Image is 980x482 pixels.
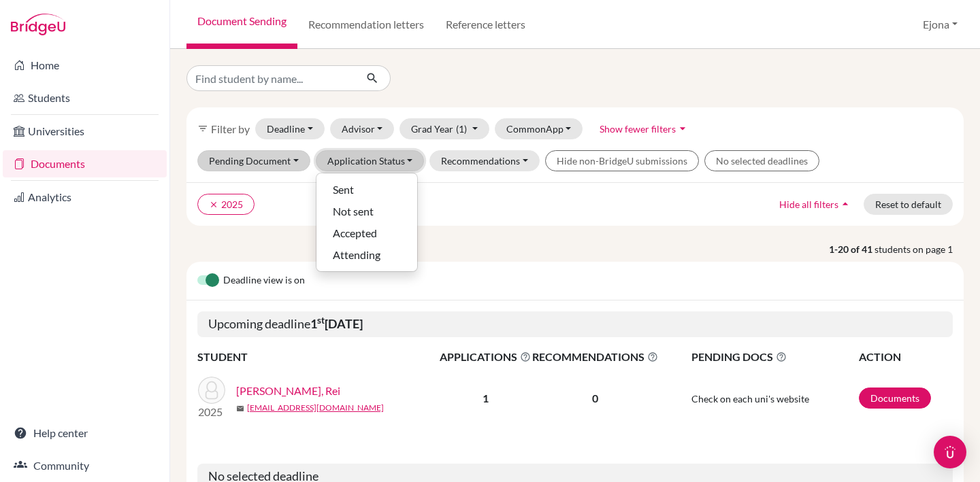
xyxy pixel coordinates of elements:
img: Bridge-U [11,14,65,35]
button: Hide non-BridgeU submissions [545,150,699,171]
span: Deadline view is on [223,273,305,289]
a: Home [3,52,167,79]
a: [PERSON_NAME], Rei [236,383,340,399]
th: ACTION [858,348,953,366]
i: clear [209,200,218,209]
button: clear2025 [197,194,255,215]
button: Advisor [330,118,395,139]
i: arrow_drop_up [838,197,852,211]
a: Community [3,452,167,479]
strong: 1-20 of 41 [829,242,875,256]
button: Grad Year(1) [399,118,489,139]
button: Deadline [255,118,325,139]
div: Open Intercom Messenger [934,436,966,468]
span: mail [236,404,244,413]
a: Analytics [3,184,167,211]
a: [EMAIL_ADDRESS][DOMAIN_NAME] [247,402,384,414]
button: No selected deadlines [704,150,819,171]
a: Students [3,84,167,111]
img: Mizuno, Rei [198,377,225,404]
button: Sent [316,179,417,201]
input: Find student by name... [186,65,355,91]
button: Hide all filtersarrow_drop_up [768,194,864,215]
a: Universities [3,118,167,145]
span: Hide all filters [779,199,838,210]
i: arrow_drop_down [676,122,689,135]
th: STUDENT [197,348,439,366]
span: Not sent [333,203,374,220]
span: Sent [333,182,354,198]
button: Application Status [316,150,425,171]
span: students on page 1 [875,242,964,256]
sup: st [317,315,325,326]
p: 2025 [198,404,225,420]
a: Documents [3,150,167,177]
span: Filter by [211,122,250,135]
h5: Upcoming deadline [197,311,953,337]
span: Check on each uni's website [691,393,809,404]
button: CommonApp [495,118,583,139]
span: Attending [333,247,380,263]
span: Accepted [333,225,377,241]
button: Reset to default [864,194,953,215]
button: Ejona [917,12,964,37]
span: RECOMMENDATIONS [532,349,658,365]
span: Show fewer filters [600,123,676,135]
b: 1 [483,392,489,404]
button: Accepted [316,222,417,244]
button: Attending [316,244,417,266]
i: filter_list [197,123,208,134]
button: Not sent [316,201,417,222]
button: Pending Document [197,150,310,171]
span: (1) [456,123,467,135]
a: Documents [859,388,931,409]
span: APPLICATIONS [440,349,531,365]
button: Recommendations [429,150,540,171]
b: 1 [DATE] [310,316,363,331]
span: PENDING DOCS [691,349,857,365]
button: Show fewer filtersarrow_drop_down [588,118,701,139]
div: Application Status [316,173,418,272]
a: Help center [3,419,167,447]
p: 0 [532,390,658,407]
